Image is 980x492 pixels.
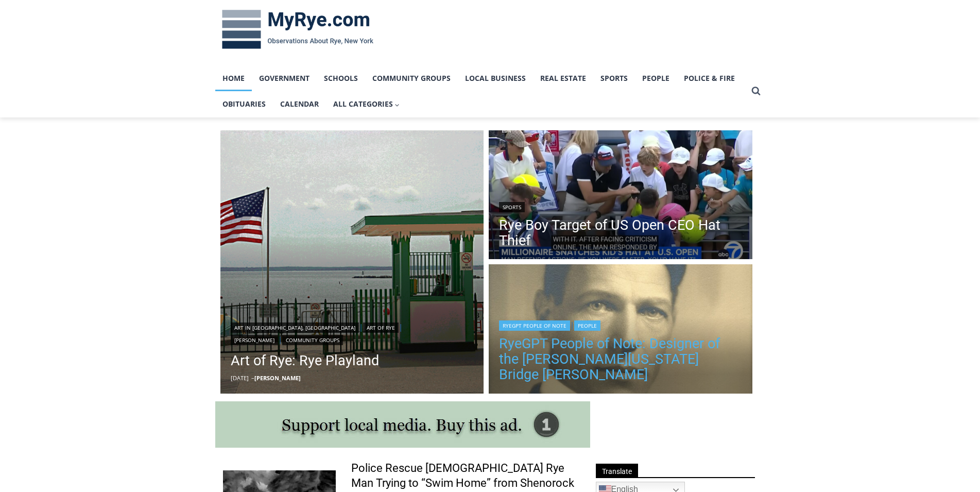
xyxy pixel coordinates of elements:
a: Rye Boy Target of US Open CEO Hat Thief [499,217,742,248]
a: Art of Rye [363,323,399,333]
a: Schools [317,65,365,91]
div: | [499,318,742,331]
img: MyRye.com [215,3,380,56]
a: [PERSON_NAME] [254,374,301,382]
img: (PHOTO: Othmar Ammann, age 43 years, at time of opening of George Washington Bridge (1932). Publi... [489,264,752,396]
span: Translate [596,464,638,478]
a: Community Groups [365,65,458,91]
a: Sports [499,202,525,212]
button: Child menu of All Categories [326,91,407,117]
a: RyeGPT People of Note: Designer of the [PERSON_NAME][US_STATE] Bridge [PERSON_NAME] [499,336,742,382]
img: (PHOTO: A Rye boy attending the US Open was the target of a CEO who snatched a hat being given to... [489,130,752,262]
a: Government [252,65,317,91]
time: [DATE] [231,374,249,382]
span: – [251,374,254,382]
a: Read More RyeGPT People of Note: Designer of the George Washington Bridge Othmar Ammann [489,264,752,396]
a: Real Estate [533,65,593,91]
button: View Search Form [747,82,765,100]
a: Art of Rye: Rye Playland [231,350,474,371]
img: (PHOTO: Rye Playland. Entrance onto Playland Beach at the Boardwalk. By JoAnn Cancro.) [220,130,484,394]
a: Home [215,65,252,91]
a: Local Business [458,65,533,91]
div: | | | [231,320,474,345]
nav: Primary Navigation [215,65,747,117]
img: support local media, buy this ad [215,401,590,448]
a: People [635,65,677,91]
a: Read More Art of Rye: Rye Playland [220,130,484,394]
a: RyeGPT People of Note [499,320,570,331]
a: [PERSON_NAME] [231,335,278,345]
a: Art in [GEOGRAPHIC_DATA], [GEOGRAPHIC_DATA] [231,323,359,333]
a: Read More Rye Boy Target of US Open CEO Hat Thief [489,130,752,262]
a: Police & Fire [677,65,742,91]
a: People [574,320,600,331]
a: Calendar [273,91,326,117]
a: Sports [593,65,635,91]
a: Community Groups [282,335,343,345]
a: Obituaries [215,91,273,117]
